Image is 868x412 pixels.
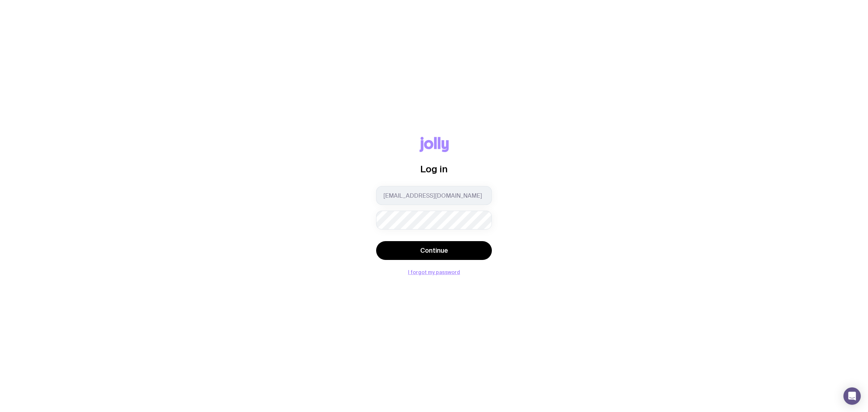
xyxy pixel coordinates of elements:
span: Log in [420,164,448,174]
button: Continue [376,241,492,260]
div: Open Intercom Messenger [843,387,861,405]
span: Continue [420,246,448,255]
input: you@email.com [376,186,492,205]
button: I forgot my password [408,269,460,275]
